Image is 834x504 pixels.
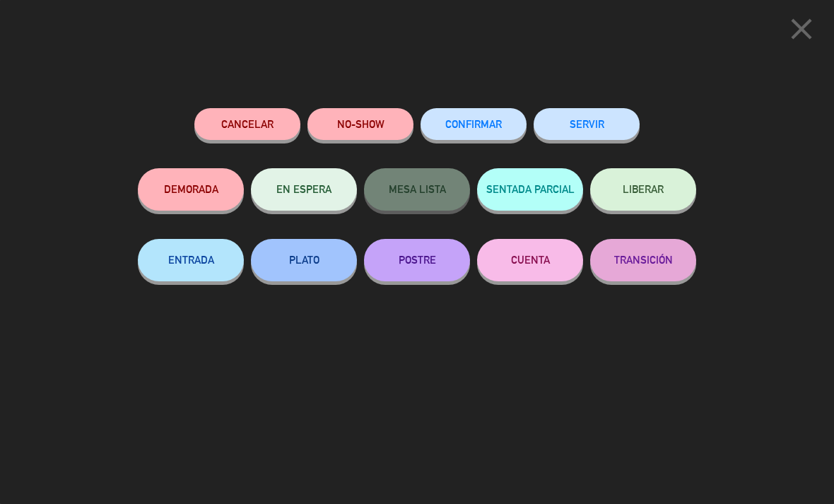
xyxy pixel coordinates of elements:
[421,108,527,140] button: CONFIRMAR
[590,168,696,211] button: LIBERAR
[138,168,244,211] button: DEMORADA
[307,108,413,140] button: NO-SHOW
[364,239,470,281] button: POSTRE
[364,168,470,211] button: MESA LISTA
[477,168,583,211] button: SENTADA PARCIAL
[194,108,300,140] button: Cancelar
[251,239,357,281] button: PLATO
[623,183,664,195] span: LIBERAR
[780,11,823,52] button: close
[534,108,640,140] button: SERVIR
[477,239,583,281] button: CUENTA
[251,168,357,211] button: EN ESPERA
[445,118,502,130] span: CONFIRMAR
[590,239,696,281] button: TRANSICIÓN
[784,11,819,47] i: close
[138,239,244,281] button: ENTRADA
